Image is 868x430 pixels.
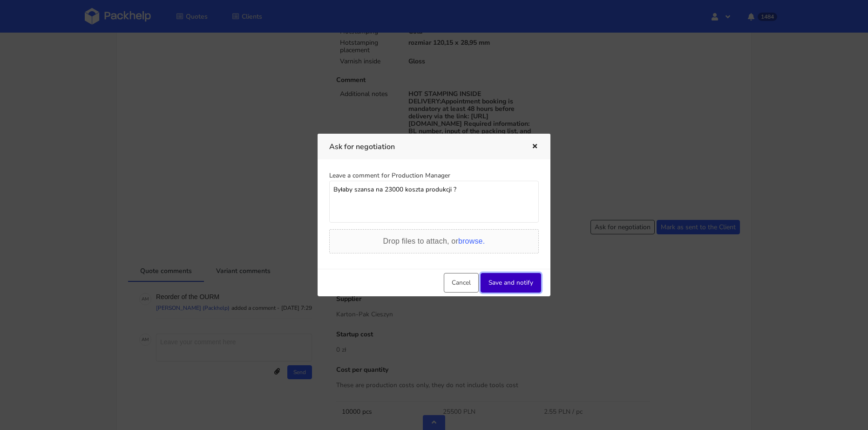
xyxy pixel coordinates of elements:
div: Leave a comment for Production Manager [329,171,539,180]
h3: Ask for negotiation [329,140,517,153]
span: browse. [458,237,485,245]
button: Save and notify [481,273,541,293]
button: Cancel [444,273,479,293]
span: Drop files to attach, or [383,237,485,245]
